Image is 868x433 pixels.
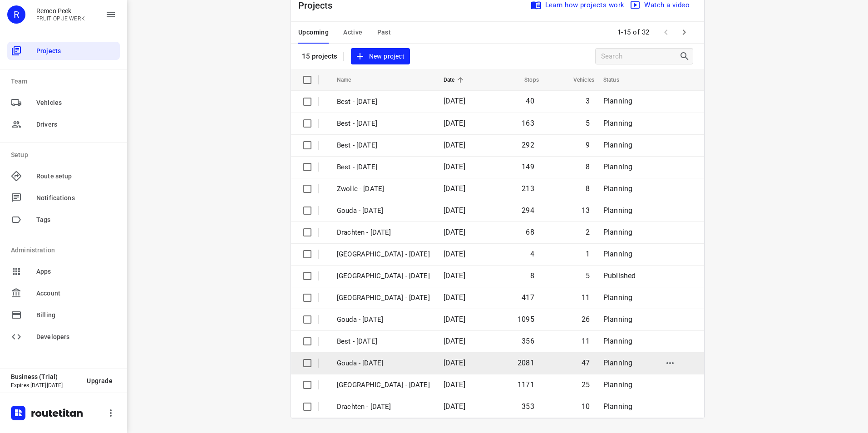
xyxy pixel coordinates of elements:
[603,250,632,258] span: Planning
[518,359,534,367] span: 2081
[603,184,632,193] span: Planning
[603,271,636,280] span: Published
[343,27,362,38] span: Active
[36,310,116,320] span: Billing
[444,337,465,345] span: [DATE]
[7,306,120,324] div: Billing
[522,337,534,345] span: 356
[377,27,391,38] span: Past
[582,402,590,411] span: 10
[586,97,590,105] span: 3
[603,228,632,236] span: Planning
[36,98,116,108] span: Vehicles
[298,27,329,38] span: Upcoming
[582,380,590,389] span: 25
[337,140,430,151] p: Best - Tuesday
[444,162,465,171] span: [DATE]
[603,74,631,85] span: Status
[11,382,79,389] p: Expires [DATE][DATE]
[7,5,25,24] div: R
[337,227,430,238] p: Drachten - Thursday
[444,250,465,258] span: [DATE]
[444,119,465,128] span: [DATE]
[7,115,120,133] div: Drivers
[603,359,632,367] span: Planning
[36,172,116,181] span: Route setup
[337,271,430,281] p: Gemeente Rotterdam - Thursday
[614,23,653,42] span: 1-15 of 32
[603,402,632,411] span: Planning
[7,189,120,207] div: Notifications
[444,380,465,389] span: [DATE]
[586,162,590,171] span: 8
[444,359,465,367] span: [DATE]
[337,293,430,303] p: Zwolle - Thursday
[582,337,590,345] span: 11
[337,206,430,216] p: Gouda - Friday
[582,293,590,302] span: 11
[526,97,534,105] span: 40
[522,206,534,215] span: 294
[444,293,465,302] span: [DATE]
[337,118,430,129] p: Best - Thursday
[302,52,338,60] p: 15 projects
[79,373,120,389] button: Upgrade
[7,167,120,185] div: Route setup
[582,315,590,324] span: 26
[337,97,430,107] p: Best - Friday
[603,315,632,324] span: Planning
[582,206,590,215] span: 13
[444,315,465,324] span: [DATE]
[586,184,590,193] span: 8
[586,141,590,149] span: 9
[603,162,632,171] span: Planning
[7,42,120,60] div: Projects
[36,15,85,22] p: FRUIT OP JE WERK
[530,271,534,280] span: 8
[337,402,430,412] p: Drachten - Wednesday
[36,120,116,129] span: Drivers
[586,250,590,258] span: 1
[444,97,465,105] span: [DATE]
[522,162,534,171] span: 149
[522,141,534,149] span: 292
[11,77,120,86] p: Team
[337,358,430,369] p: Gouda - [DATE]
[518,315,534,324] span: 1095
[444,402,465,411] span: [DATE]
[337,74,363,85] span: Name
[530,250,534,258] span: 4
[36,332,116,342] span: Developers
[36,7,85,15] p: Remco Peek
[513,74,539,85] span: Stops
[603,141,632,149] span: Planning
[337,249,430,260] p: Antwerpen - Thursday
[603,337,632,345] span: Planning
[337,315,430,325] p: Gouda - Thursday
[522,293,534,302] span: 417
[337,380,430,390] p: [GEOGRAPHIC_DATA] - [DATE]
[444,141,465,149] span: [DATE]
[679,51,693,62] div: Search
[586,119,590,128] span: 5
[351,48,410,65] button: New project
[444,184,465,193] span: [DATE]
[601,49,679,64] input: Search projects
[36,193,116,203] span: Notifications
[657,23,675,41] span: Previous Page
[586,271,590,280] span: 5
[337,336,430,347] p: Best - Thursday
[36,46,116,56] span: Projects
[582,359,590,367] span: 47
[603,206,632,215] span: Planning
[522,119,534,128] span: 163
[337,162,430,172] p: Best - Friday
[603,293,632,302] span: Planning
[526,228,534,236] span: 68
[7,211,120,229] div: Tags
[36,267,116,276] span: Apps
[518,380,534,389] span: 1171
[7,284,120,302] div: Account
[522,184,534,193] span: 213
[603,119,632,128] span: Planning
